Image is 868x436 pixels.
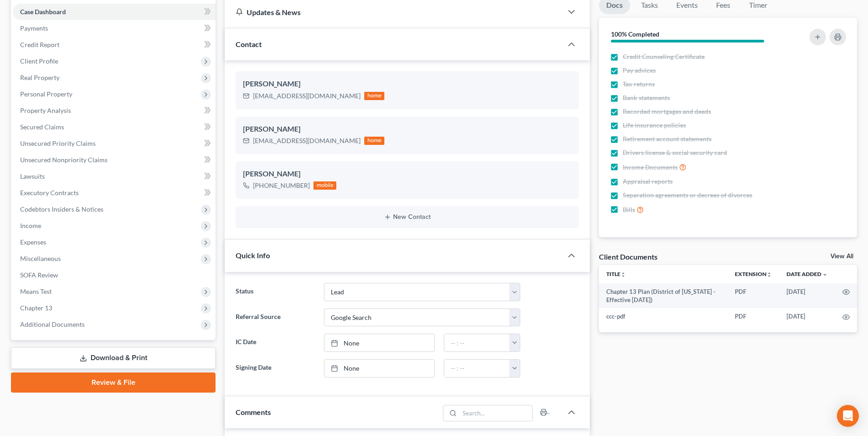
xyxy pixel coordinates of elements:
span: Personal Property [20,90,72,98]
label: Status [231,283,319,301]
a: Download & Print [11,347,216,369]
a: View All [830,253,853,260]
a: Review & File [11,372,216,393]
span: Income [20,222,41,229]
a: SOFA Review [13,267,216,283]
span: Client Profile [20,57,58,65]
a: Credit Report [13,37,216,53]
td: PDF [728,283,779,308]
a: Executory Contracts [13,185,216,201]
a: Date Added expand_more [787,271,828,277]
a: Unsecured Nonpriority Claims [13,152,216,168]
a: Unsecured Priority Claims [13,135,216,152]
span: Chapter 13 [20,304,52,312]
span: Payments [20,24,48,32]
span: Credit Counseling Certificate [623,52,705,61]
span: Unsecured Priority Claims [20,139,96,147]
div: mobile [313,181,336,190]
span: Property Analysis [20,106,71,114]
div: [PERSON_NAME] [243,79,571,90]
i: unfold_more [620,272,626,277]
a: Property Analysis [13,102,216,119]
span: Bills [623,205,635,214]
span: Comments [236,408,271,416]
span: Unsecured Nonpriority Claims [20,156,108,164]
span: Tax returns [623,80,655,89]
span: Bank statements [623,93,670,102]
label: Signing Date [231,359,319,378]
td: Chapter 13 Plan (District of [US_STATE] - Effective [DATE]) [599,283,728,308]
strong: 100% Completed [611,30,659,38]
a: None [324,360,434,377]
input: -- : -- [444,360,510,377]
input: Search... [459,405,532,421]
td: [DATE] [779,283,835,308]
a: Payments [13,20,216,37]
span: Contact [236,40,262,48]
span: SOFA Review [20,271,58,279]
span: Retirement account statements [623,134,712,144]
span: Pay advices [623,66,656,75]
span: Income Documents [623,163,678,172]
div: [PHONE_NUMBER] [253,181,310,190]
div: Open Intercom Messenger [837,405,859,427]
div: [EMAIL_ADDRESS][DOMAIN_NAME] [253,136,361,145]
div: Client Documents [599,252,658,261]
span: Life insurance policies [623,121,686,130]
span: Codebtors Insiders & Notices [20,205,103,213]
input: -- : -- [444,334,510,351]
a: Case Dashboard [13,4,216,20]
span: Drivers license & social security card [623,148,727,157]
span: Expenses [20,238,46,246]
a: Titleunfold_more [606,271,626,277]
span: Lawsuits [20,172,45,180]
a: Lawsuits [13,168,216,185]
a: Secured Claims [13,119,216,135]
div: [EMAIL_ADDRESS][DOMAIN_NAME] [253,91,361,101]
i: expand_more [822,272,828,277]
span: Case Dashboard [20,8,66,16]
span: Executory Contracts [20,189,79,197]
label: Referral Source [231,308,319,327]
span: Separation agreements or decrees of divorces [623,191,752,200]
div: [PERSON_NAME] [243,169,571,180]
span: Secured Claims [20,123,64,131]
label: IC Date [231,334,319,352]
div: [PERSON_NAME] [243,124,571,135]
span: Real Property [20,74,59,81]
div: home [364,137,384,145]
i: unfold_more [766,272,772,277]
span: Credit Report [20,41,59,48]
span: Means Test [20,287,52,295]
a: Extensionunfold_more [735,271,772,277]
span: Miscellaneous [20,255,61,262]
span: Recorded mortgages and deeds [623,107,711,116]
td: ccc-pdf [599,308,728,324]
td: PDF [728,308,779,324]
div: Updates & News [236,7,551,17]
div: home [364,92,384,100]
button: New Contact [243,213,571,221]
span: Additional Documents [20,320,85,328]
a: None [324,334,434,351]
span: Quick Info [236,251,270,260]
span: Appraisal reports [623,177,673,186]
td: [DATE] [779,308,835,324]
